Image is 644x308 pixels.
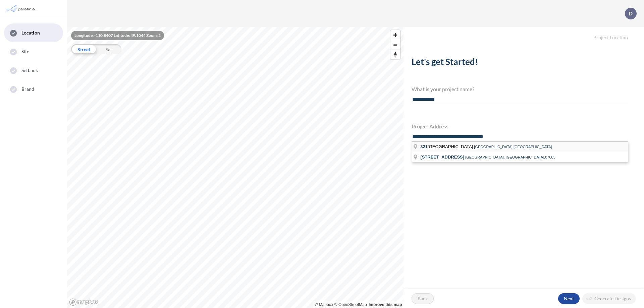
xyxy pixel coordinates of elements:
p: Next [564,295,574,302]
button: Zoom out [390,40,400,50]
span: Location [21,29,40,36]
span: [GEOGRAPHIC_DATA], [GEOGRAPHIC_DATA],07885 [465,155,555,159]
span: [STREET_ADDRESS] [420,155,464,160]
span: [GEOGRAPHIC_DATA] [420,144,474,149]
h2: Let's get Started! [412,57,628,70]
a: OpenStreetMap [334,302,367,307]
div: Sat [96,44,121,54]
span: Site [21,48,29,55]
a: Mapbox homepage [69,298,99,306]
img: Parafin [5,3,38,15]
button: Next [558,293,580,304]
span: Brand [21,86,35,93]
canvas: Map [67,27,404,308]
h5: Project Location [404,27,644,41]
span: Setback [21,67,38,74]
button: Reset bearing to north [390,50,400,59]
a: Improve this map [369,302,402,307]
div: Longitude: -110.8407 Latitude: 49.1044 Zoom: 2 [71,31,164,40]
div: Street [71,44,96,54]
h4: Project Address [412,123,628,129]
h4: What is your project name? [412,86,628,92]
span: 321 [420,144,428,149]
span: [GEOGRAPHIC_DATA],[GEOGRAPHIC_DATA] [474,145,552,149]
a: Mapbox [315,302,333,307]
p: D [629,10,633,16]
button: Zoom in [390,30,400,40]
